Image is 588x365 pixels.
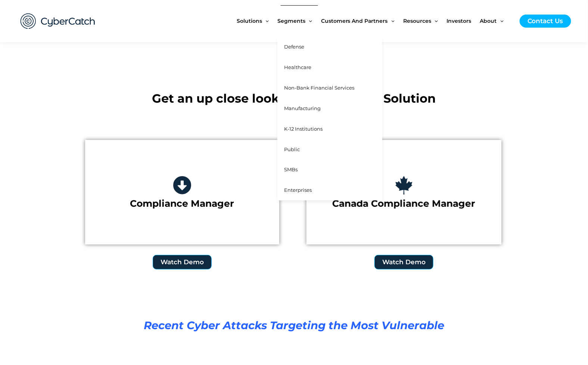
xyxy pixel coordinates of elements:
[284,126,323,132] span: K-12 Institutions
[262,5,269,37] span: Menu Toggle
[388,5,395,37] span: Menu Toggle
[284,146,300,152] span: Public
[284,187,312,193] span: Enterprises
[277,57,382,78] a: Healthcare
[237,5,262,37] span: Solutions
[85,91,503,106] h2: Get an up close look at CyberCatch's Solution
[277,98,382,119] a: Manufacturing
[85,318,503,333] h1: Recent Cyber Attacks Targeting the Most Vulnerable
[480,5,497,37] span: About
[403,5,431,37] span: Resources
[277,119,382,139] a: K-12 Institutions
[431,5,438,37] span: Menu Toggle
[161,259,204,265] span: Watch Demo
[520,15,571,28] a: Contact Us
[284,166,298,172] span: SMBs
[237,5,512,37] nav: Site Navigation: New Main Menu
[284,105,321,111] span: Manufacturing
[284,85,354,91] span: Non-Bank Financial Services
[321,5,388,37] span: Customers and Partners
[284,44,304,50] span: Defense
[153,255,212,269] a: Watch Demo
[497,5,504,37] span: Menu Toggle
[382,259,426,265] span: Watch Demo
[277,180,382,200] a: Enterprises
[277,159,382,180] a: SMBs
[277,139,382,160] a: Public
[98,199,267,208] h3: Compliance Manager
[305,5,312,37] span: Menu Toggle
[447,5,472,37] span: Investors
[284,64,311,70] span: Healthcare
[277,5,305,37] span: Segments
[447,5,480,37] a: Investors
[374,255,433,269] a: Watch Demo
[13,6,103,37] img: CyberCatch
[277,37,382,57] a: Defense
[277,78,382,98] a: Non-Bank Financial Services
[320,199,488,208] h3: Canada Compliance Manager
